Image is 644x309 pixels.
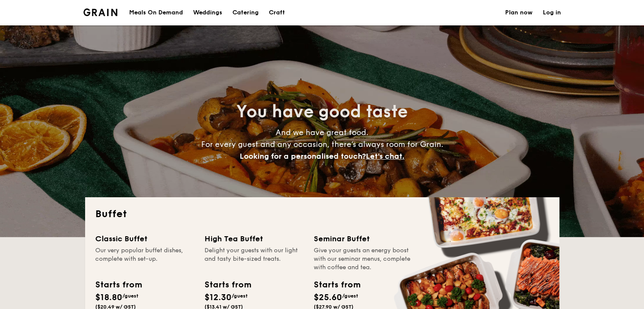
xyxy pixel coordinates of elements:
[205,279,251,291] div: Starts from
[314,233,413,245] div: Seminar Buffet
[95,246,194,272] div: Our very popular buffet dishes, complete with set-up.
[314,279,360,291] div: Starts from
[366,152,404,161] span: Let's chat.
[236,102,408,122] span: You have good taste
[232,293,248,299] span: /guest
[95,233,194,245] div: Classic Buffet
[240,152,366,161] span: Looking for a personalised touch?
[314,292,342,303] span: $25.60
[83,8,118,16] img: Grain
[95,279,141,291] div: Starts from
[342,293,358,299] span: /guest
[205,233,304,245] div: High Tea Buffet
[205,292,232,303] span: $12.30
[95,207,549,221] h2: Buffet
[95,292,122,303] span: $18.80
[201,128,443,161] span: And we have great food. For every guest and any occasion, there’s always room for Grain.
[122,293,138,299] span: /guest
[83,8,118,16] a: Logotype
[314,246,413,272] div: Give your guests an energy boost with our seminar menus, complete with coffee and tea.
[205,246,304,272] div: Delight your guests with our light and tasty bite-sized treats.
